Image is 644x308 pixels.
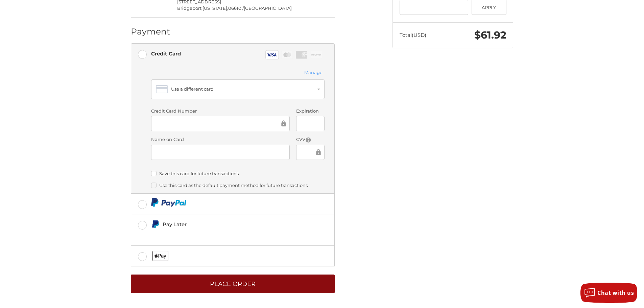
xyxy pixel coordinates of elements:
label: Expiration [296,108,324,115]
span: Chat with us [597,289,634,297]
img: Pay Later icon [151,220,160,229]
span: [US_STATE], [202,5,228,11]
div: Credit Card [151,48,181,59]
iframe: Secure Credit Card Frame - Cardholder Name [156,148,285,156]
label: Save this card for future transactions [151,171,325,176]
img: PayPal icon [151,198,187,207]
button: Chat with us [580,283,637,303]
span: [GEOGRAPHIC_DATA] [244,5,292,11]
span: Total (USD) [400,32,426,38]
label: CVV [296,136,324,143]
iframe: Secure Credit Card Frame - Credit Card Number [156,120,280,127]
h2: Payment [131,26,170,37]
label: Credit Card Number [151,108,290,115]
iframe: Secure Credit Card Frame - Expiration Date [301,120,319,127]
span: $61.92 [474,29,506,41]
iframe: PayPal Message 1 [151,231,288,237]
label: Name on Card [151,136,290,143]
span: Bridgeport, [177,5,202,11]
span: 06610 / [228,5,244,11]
iframe: Secure Credit Card Frame - CVV [301,148,314,156]
button: Manage [302,69,325,76]
button: Place Order [131,275,335,293]
button: Use a different card [151,79,325,99]
div: Pay Later [163,219,288,230]
img: Applepay icon [152,251,168,261]
div: Use a different card [171,86,316,93]
label: Use this card as the default payment method for future transactions [151,183,325,188]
